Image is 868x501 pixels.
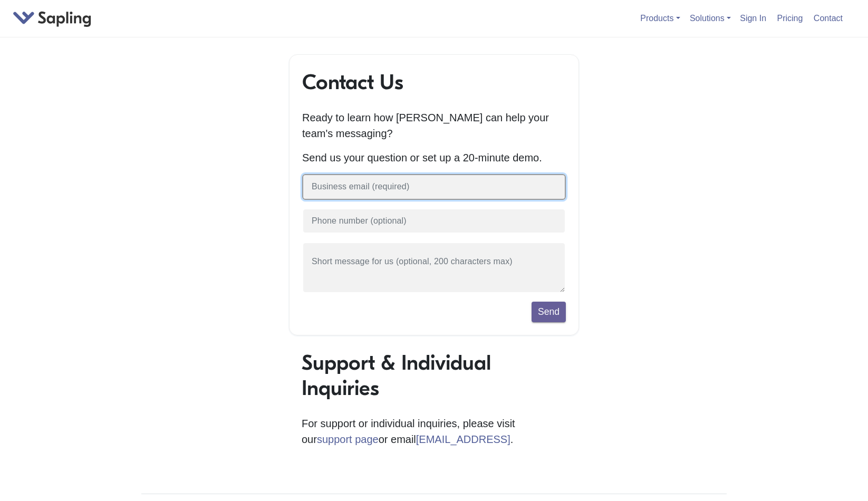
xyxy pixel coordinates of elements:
a: Contact [809,9,847,27]
p: Ready to learn how [PERSON_NAME] can help your team's messaging? [302,110,566,141]
h1: Contact Us [302,70,566,95]
p: Send us your question or set up a 20-minute demo. [302,150,566,166]
button: Send [532,302,566,322]
input: Phone number (optional) [302,208,566,234]
a: Solutions [690,14,731,23]
a: support page [317,433,379,445]
a: Sign In [736,9,770,27]
a: Products [640,14,680,23]
h1: Support & Individual Inquiries [302,350,566,401]
p: For support or individual inquiries, please visit our or email . [302,416,566,447]
a: Pricing [773,9,807,27]
input: Business email (required) [302,174,566,200]
a: [EMAIL_ADDRESS] [416,433,510,445]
